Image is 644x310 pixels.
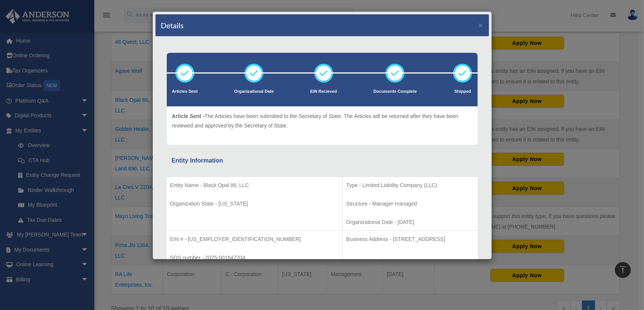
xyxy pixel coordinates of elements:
p: Organizational Date [234,88,274,95]
p: Articles Sent [172,88,198,95]
p: Business Address - [STREET_ADDRESS] [346,235,474,244]
p: SOS number - 2025-001647204 [170,253,338,262]
p: Organization State - [US_STATE] [170,199,338,209]
button: × [478,21,483,29]
p: Shipped [453,88,472,95]
p: The Articles have been submitted to the Secretary of State. The Articles will be returned after t... [172,112,472,130]
p: Organizational Date - [DATE] [346,218,474,227]
div: Entity Information [172,155,473,166]
p: Type - Limited Liability Company (LLC) [346,181,474,190]
span: Article Sent - [172,113,204,119]
h4: Details [161,20,184,31]
p: EIN Recieved [310,88,337,95]
p: Entity Name - Black Opal 88, LLC [170,181,338,190]
p: Documents Complete [373,88,417,95]
p: EIN # - [US_EMPLOYER_IDENTIFICATION_NUMBER] [170,235,338,244]
p: Structure - Manager-managed [346,199,474,209]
